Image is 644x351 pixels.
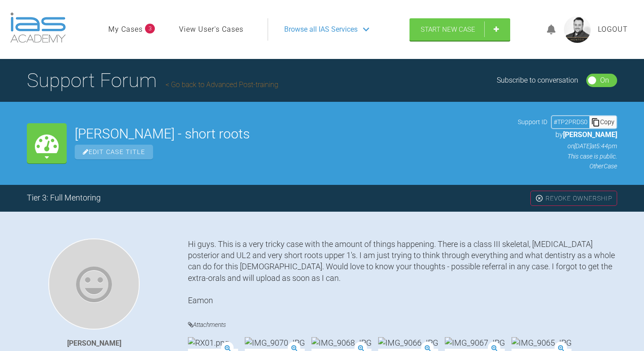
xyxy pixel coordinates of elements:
span: 3 [145,24,155,33]
img: IMG_9065.JPG [512,337,571,348]
span: Edit Case Title [75,145,153,159]
div: # TP2PRDS0 [552,117,589,127]
img: Eamon OReilly [48,238,140,330]
span: Start New Case [421,25,475,33]
img: IMG_9070.JPG [245,337,305,348]
div: Copy [589,116,616,128]
img: IMG_9067.JPG [445,337,505,348]
img: IMG_9068.JPG [311,337,371,348]
span: Support ID [518,117,547,127]
a: Go back to Advanced Post-training [166,80,278,89]
h4: Attachments [188,319,617,330]
img: IMG_9066.JPG [378,337,438,348]
a: Start New Case [409,18,510,41]
img: logo-light.3e3ef733.png [10,13,66,43]
h1: Support Forum [27,65,278,96]
div: Subscribe to conversation [497,75,578,86]
div: Hi guys. This is a very tricky case with the amount of things happening. There is a class III ske... [188,238,617,306]
div: Revoke Ownership [530,191,617,206]
p: on [DATE] at 5:44pm [518,141,617,151]
div: [PERSON_NAME] [67,338,121,349]
p: by [518,129,617,141]
span: Browse all IAS Services [284,24,358,35]
a: Logout [598,24,628,35]
h2: [PERSON_NAME] - short roots [75,127,510,141]
div: On [600,75,609,86]
img: RX01.png [188,337,229,348]
span: [PERSON_NAME] [563,130,617,139]
div: Tier 3: Full Mentoring [27,192,101,205]
img: profile.png [564,16,591,43]
img: close.456c75e0.svg [535,194,543,202]
p: This case is public. [518,151,617,161]
a: View User's Cases [179,24,243,35]
p: Other Case [518,161,617,171]
a: My Cases [108,24,143,35]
